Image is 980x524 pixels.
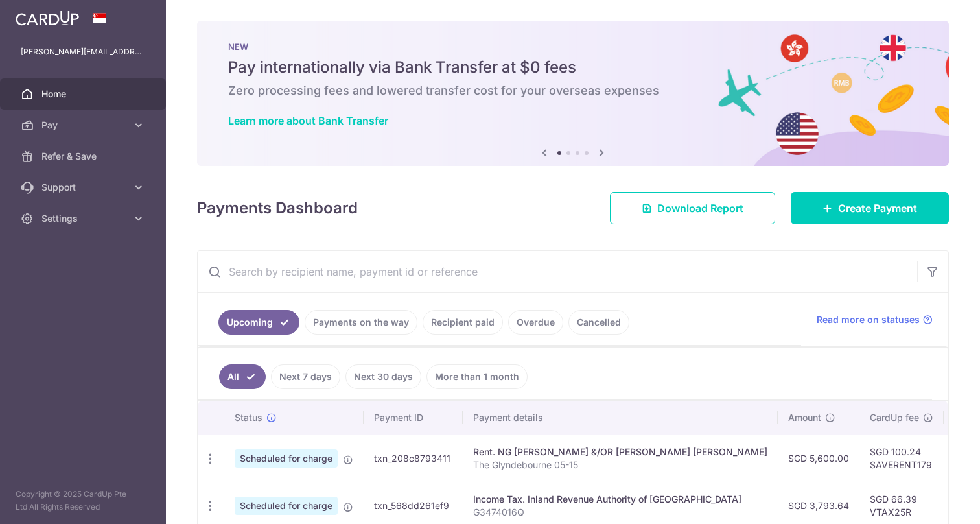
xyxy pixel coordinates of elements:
a: Recipient paid [423,310,503,335]
a: Payments on the way [305,310,417,335]
span: Download Report [657,200,743,216]
a: All [219,364,266,389]
span: Read more on statuses [817,313,920,326]
span: Scheduled for charge [235,449,338,468]
img: Bank transfer banner [197,21,949,166]
input: Search by recipient name, payment id or reference [198,251,917,292]
div: Rent. NG [PERSON_NAME] &/OR [PERSON_NAME] [PERSON_NAME] [473,446,767,458]
span: Home [41,88,127,101]
a: Overdue [508,310,563,335]
span: Pay [41,119,127,132]
a: Next 30 days [345,364,421,389]
a: Read more on statuses [817,313,933,326]
h4: Payments Dashboard [197,196,358,220]
span: Amount [788,411,821,424]
p: [PERSON_NAME][EMAIL_ADDRESS][DOMAIN_NAME] [21,45,145,58]
td: SGD 5,600.00 [778,435,859,482]
a: Cancelled [568,310,629,335]
h5: Pay internationally via Bank Transfer at $0 fees [228,57,918,78]
td: SGD 100.24 SAVERENT179 [859,435,944,482]
a: Learn more about Bank Transfer [228,114,388,127]
a: More than 1 month [426,364,528,389]
span: Settings [41,212,127,225]
a: Download Report [610,192,775,224]
a: Next 7 days [271,364,340,389]
th: Payment details [463,401,778,435]
p: NEW [228,42,918,52]
span: Refer & Save [41,150,127,163]
p: The Glyndebourne 05-15 [473,458,767,471]
a: Upcoming [218,310,299,335]
p: G3474016Q [473,506,767,519]
td: txn_208c8793411 [364,435,463,482]
span: Support [41,181,127,194]
span: Create Payment [838,200,917,216]
h6: Zero processing fees and lowered transfer cost for your overseas expenses [228,83,918,99]
span: CardUp fee [870,411,919,424]
a: Create Payment [791,192,949,224]
img: CardUp [16,10,79,26]
span: Status [235,411,262,424]
span: Scheduled for charge [235,497,338,515]
div: Income Tax. Inland Revenue Authority of [GEOGRAPHIC_DATA] [473,493,767,506]
th: Payment ID [364,401,463,435]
